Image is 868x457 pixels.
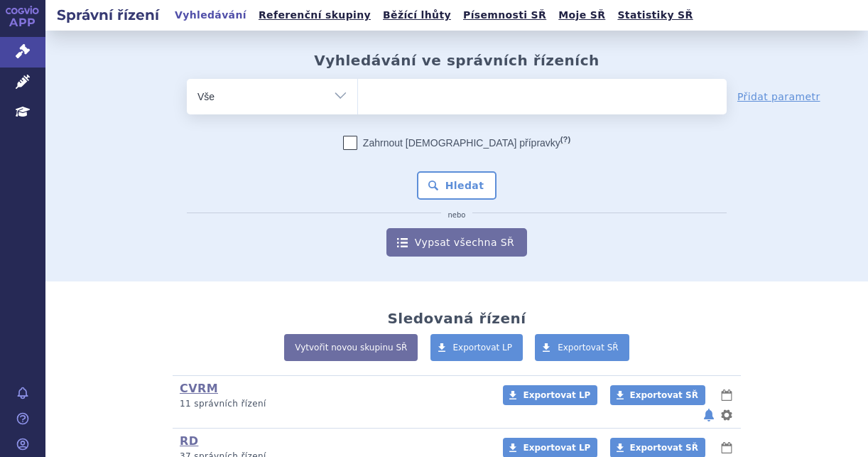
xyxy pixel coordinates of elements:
a: Exportovat SŘ [535,334,629,361]
a: Přidat parametr [737,90,820,104]
button: notifikace [702,407,716,424]
h2: Vyhledávání ve správních řízeních [314,52,600,69]
h2: Správní řízení [45,5,170,25]
p: 11 správních řízení [180,398,484,410]
h2: Sledovaná řízení [387,310,526,327]
button: nastavení [720,407,734,424]
button: lhůty [720,387,734,404]
span: Exportovat LP [523,390,590,400]
span: Exportovat LP [453,343,513,353]
span: Exportovat SŘ [630,443,698,453]
a: Vypsat všechna SŘ [386,228,527,257]
a: CVRM [180,382,218,395]
span: Exportovat LP [523,443,590,453]
a: Běžící lhůty [379,6,455,25]
span: Exportovat SŘ [630,390,698,400]
a: Referenční skupiny [254,6,375,25]
a: Moje SŘ [554,6,609,25]
a: Statistiky SŘ [613,6,697,25]
i: nebo [441,211,473,220]
a: Vytvořit novou skupinu SŘ [284,334,418,361]
a: RD [180,434,198,448]
a: Exportovat LP [430,334,523,361]
label: Zahrnout [DEMOGRAPHIC_DATA] přípravky [343,136,570,150]
button: lhůty [720,439,734,456]
abbr: (?) [560,135,570,144]
a: Exportovat SŘ [610,385,705,405]
a: Písemnosti SŘ [459,6,550,25]
span: Exportovat SŘ [558,343,619,353]
a: Vyhledávání [170,6,251,25]
a: Exportovat LP [503,385,597,405]
button: Hledat [417,171,497,200]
